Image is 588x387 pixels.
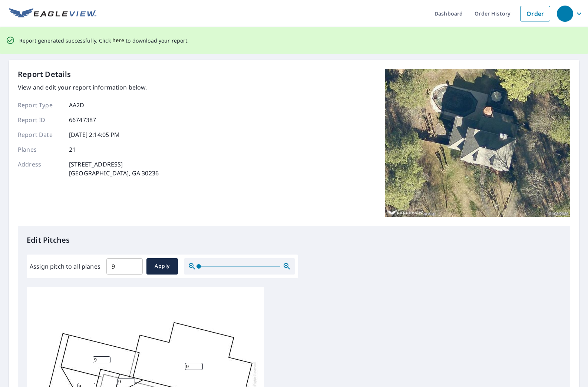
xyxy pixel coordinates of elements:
input: 00.0 [106,256,143,277]
p: Report Date [18,130,62,139]
label: Assign pitch to all planes [30,262,100,271]
p: Planes [18,145,62,154]
p: 66747387 [69,115,96,124]
p: AA2D [69,101,85,110]
p: Edit Pitches [27,235,561,246]
button: Apply [146,258,178,275]
p: [STREET_ADDRESS] [GEOGRAPHIC_DATA], GA 30236 [69,160,159,178]
p: 21 [69,145,76,154]
p: View and edit your report information below. [18,83,159,92]
p: Address [18,160,62,178]
p: Report Details [18,69,71,80]
span: Apply [152,262,172,271]
button: here [112,36,125,45]
p: [DATE] 2:14:05 PM [69,130,120,139]
a: Order [520,6,550,21]
p: Report Type [18,101,62,110]
img: Top image [385,69,570,217]
img: EV Logo [9,8,96,19]
p: Report ID [18,115,62,124]
p: Report generated successfully. Click to download your report. [19,36,189,45]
